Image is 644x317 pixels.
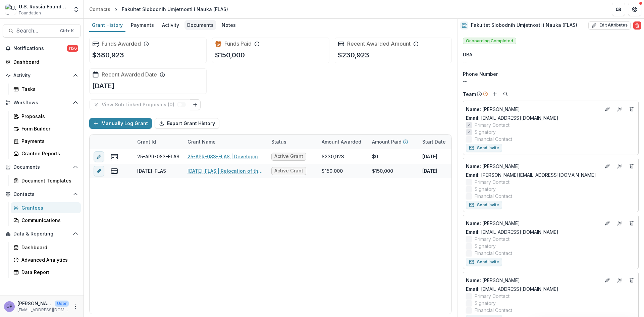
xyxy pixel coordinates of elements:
[128,20,157,30] div: Payments
[21,256,75,263] div: Advanced Analytics
[3,70,81,81] button: Open Activity
[13,58,75,65] div: Dashboard
[475,193,512,200] span: Financial Contact
[3,189,81,200] button: Open Contacts
[466,106,601,113] a: Name: [PERSON_NAME]
[13,192,70,197] span: Contacts
[418,135,469,149] div: Start Date
[475,235,509,243] span: Primary Contact
[372,167,393,174] div: $150,000
[55,301,69,307] p: User
[89,118,152,129] button: Manually Log Grant
[466,163,601,170] a: Name: [PERSON_NAME]
[19,10,41,16] span: Foundation
[475,307,512,314] span: Financial Contact
[89,6,110,13] div: Contacts
[183,135,267,149] div: Grant Name
[614,104,625,114] a: Go to contact
[318,135,368,149] div: Amount Awarded
[3,228,81,239] button: Open Data & Reporting
[13,46,67,51] span: Notifications
[463,38,516,44] span: Onboarding Completed
[603,219,611,227] button: Edit
[466,220,601,227] a: Name: [PERSON_NAME]
[475,178,509,186] span: Primary Contact
[628,276,636,284] button: Deletes
[466,229,480,235] span: Email:
[463,70,498,77] span: Phone Number
[17,300,52,307] p: [PERSON_NAME]
[466,163,481,169] span: Name :
[603,105,611,113] button: Edit
[190,99,201,110] button: Link Grants
[368,135,418,149] div: Amount Paid
[466,285,558,293] a: Email: [EMAIL_ADDRESS][DOMAIN_NAME]
[187,153,263,160] a: 25-APR-083-FLAS | Development of the Faculty of Liberal Arts and Sciences in [GEOGRAPHIC_DATA] – ...
[463,51,472,58] span: DBA
[501,90,509,98] button: Search
[11,123,81,134] a: Form Builder
[21,113,75,120] div: Proposals
[137,167,166,174] div: [DATE]-FLAS
[475,250,512,257] span: Financial Contact
[11,254,81,265] a: Advanced Analytics
[614,275,625,285] a: Go to contact
[19,3,69,10] div: U.S. Russia Foundation
[475,186,496,193] span: Signatory
[21,177,75,184] div: Document Templates
[471,22,577,28] h2: Fakultet Slobodnih Umjetnosti i Nauka (FLAS)
[628,162,636,170] button: Deletes
[466,286,480,292] span: Email:
[71,303,79,311] button: More
[11,267,81,278] a: Data Report
[128,19,157,32] a: Payments
[21,204,75,211] div: Grantees
[612,3,625,16] button: Partners
[466,228,558,235] a: Email: [EMAIL_ADDRESS][DOMAIN_NAME]
[422,167,437,174] p: [DATE]
[94,166,104,176] button: edit
[89,99,190,110] button: View Sub Linked Proposals (0)
[466,114,558,121] a: Email: [EMAIL_ADDRESS][DOMAIN_NAME]
[372,153,378,160] div: $0
[133,135,183,149] div: Grant Id
[267,135,318,149] div: Status
[475,300,496,307] span: Signatory
[466,106,481,112] span: Name :
[3,43,81,54] button: Notifications1156
[11,84,81,95] a: Tasks
[92,50,124,60] p: $380,923
[110,153,118,161] button: view-payments
[11,202,81,213] a: Grantees
[628,219,636,227] button: Deletes
[102,41,141,47] h2: Funds Awarded
[183,138,220,145] div: Grant Name
[122,6,228,13] div: Fakultet Slobodnih Umjetnosti i Nauka (FLAS)
[71,3,81,16] button: Open entity switcher
[274,154,303,159] span: Active Grant
[89,19,125,32] a: Grant History
[274,168,303,174] span: Active Grant
[466,172,480,178] span: Email:
[21,244,75,251] div: Dashboard
[466,171,596,178] a: Email: [PERSON_NAME][EMAIL_ADDRESS][DOMAIN_NAME]
[21,86,75,93] div: Tasks
[475,243,496,250] span: Signatory
[475,293,509,300] span: Primary Contact
[110,167,118,175] button: view-payments
[466,144,502,152] button: Send Invite
[159,20,182,30] div: Activity
[13,164,70,170] span: Documents
[87,4,113,14] a: Contacts
[588,21,631,30] button: Edit Attributes
[466,220,481,226] span: Name :
[614,161,625,171] a: Go to contact
[466,258,502,266] button: Send Invite
[466,277,601,284] p: [PERSON_NAME]
[59,27,75,35] div: Ctrl + K
[466,163,601,170] p: [PERSON_NAME]
[187,167,263,174] a: [DATE]-FLAS | Relocation of the faculties and students of the Moscow School of Social and Economi...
